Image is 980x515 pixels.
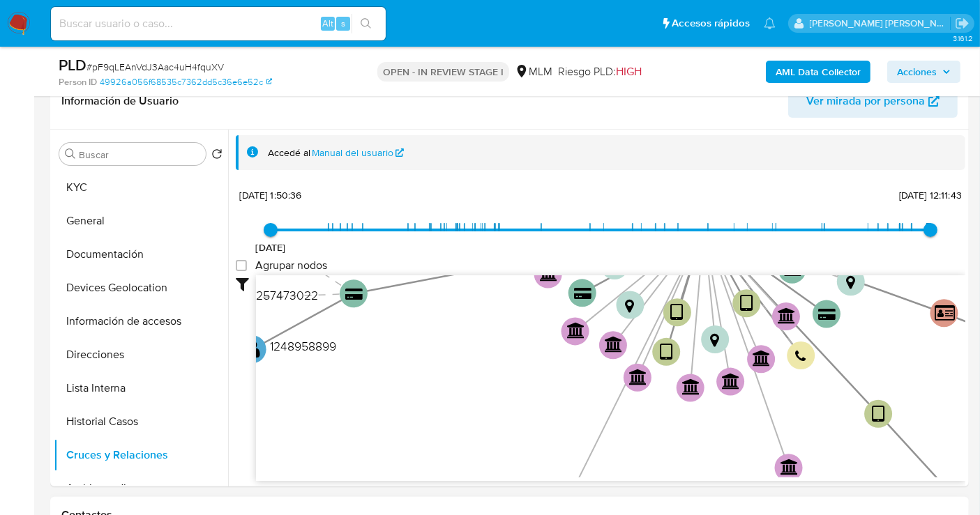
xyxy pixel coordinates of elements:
text:  [781,459,799,475]
text:  [710,332,719,348]
button: Acciones [887,61,960,83]
button: KYC [54,171,228,204]
text:  [682,378,700,395]
text:  [778,307,796,324]
button: AML Data Collector [766,61,870,83]
button: General [54,204,228,238]
text:  [660,342,673,362]
button: Buscar [65,148,76,160]
input: Agrupar nodos [236,260,247,271]
span: [DATE] 12:11:43 [899,188,962,202]
button: Volver al orden por defecto [211,148,223,164]
button: Historial Casos [54,405,228,438]
button: Archivos adjuntos [54,472,228,505]
div: MLM [515,64,552,79]
text:  [740,293,753,314]
text:  [784,263,801,277]
text: 1248958899 [270,337,336,355]
input: Buscar usuario o caso... [51,15,386,33]
button: Devices Geolocation [54,271,228,305]
text:  [670,302,684,323]
span: [DATE] 1:50:36 [239,188,301,202]
h1: Información de Usuario [61,94,179,108]
p: nancy.sanchezgarcia@mercadolibre.com.mx [810,17,951,30]
button: Lista Interna [54,371,228,405]
text:  [819,308,836,321]
a: Notificaciones [764,17,776,29]
text:  [629,368,647,385]
span: HIGH [616,63,642,79]
button: Documentación [54,238,228,271]
span: Alt [322,17,333,30]
text: 1257473022 [252,286,318,304]
text:  [795,350,806,363]
text:  [567,322,585,339]
text:  [753,350,771,367]
span: Accedé al [268,146,310,160]
b: PLD [59,54,86,76]
p: OPEN - IN REVIEW STAGE I [377,62,509,82]
text:  [605,336,623,353]
text:  [846,275,855,290]
span: # pF9qLEAnVdJ3Aac4uH4fquXV [86,60,224,74]
text:  [345,288,363,301]
b: Person ID [59,76,97,89]
span: 3.161.2 [953,33,973,44]
input: Buscar [79,148,200,161]
span: Acciones [897,61,937,83]
text:  [574,287,591,300]
span: [DATE] [256,240,286,254]
a: Manual del usuario [312,146,405,160]
a: Salir [955,16,970,31]
button: search-icon [352,14,380,33]
span: Riesgo PLD: [558,64,642,79]
button: Información de accesos [54,305,228,338]
text:  [935,304,955,322]
button: Direcciones [54,338,228,371]
span: Agrupar nodos [255,259,327,272]
text:  [626,298,635,313]
button: Ver mirada por persona [788,84,958,118]
span: s [341,17,345,30]
text:  [872,404,885,424]
span: Ver mirada por persona [806,84,925,118]
button: Cruces y Relaciones [54,438,228,472]
text:  [722,372,740,389]
a: 49926a056f68535c7362dd5c36e6e52c [100,76,272,89]
span: Accesos rápidos [672,16,750,31]
b: AML Data Collector [776,61,861,83]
